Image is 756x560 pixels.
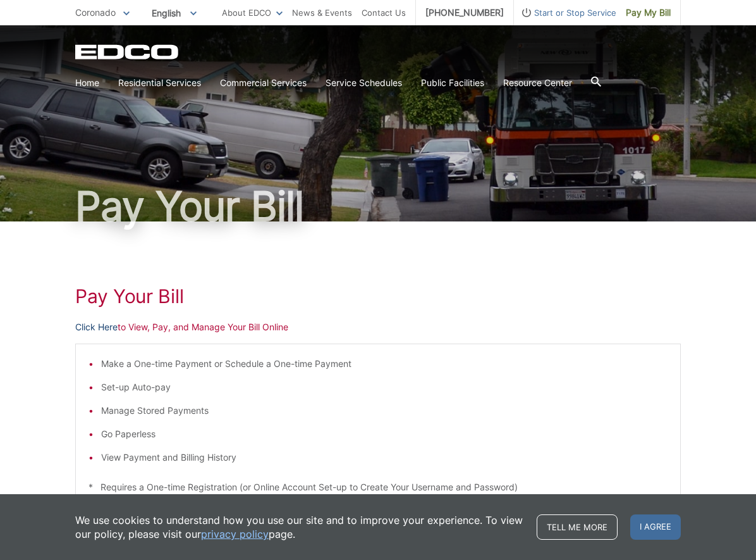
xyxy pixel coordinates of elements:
a: Resource Center [503,76,572,90]
a: News & Events [292,6,352,20]
a: Commercial Services [220,76,307,90]
li: Manage Stored Payments [101,404,668,418]
li: View Payment and Billing History [101,451,668,464]
a: Service Schedules [326,76,402,90]
li: Make a One-time Payment or Schedule a One-time Payment [101,357,668,371]
p: We use cookies to understand how you use our site and to improve your experience. To view our pol... [75,513,524,541]
a: Residential Services [118,76,201,90]
a: Contact Us [362,6,406,20]
span: English [142,3,206,23]
p: * Requires a One-time Registration (or Online Account Set-up to Create Your Username and Password) [88,480,668,494]
a: Click Here [75,320,118,334]
a: privacy policy [201,527,269,541]
li: Set-up Auto-pay [101,380,668,394]
a: EDCD logo. Return to the homepage. [75,44,180,59]
span: I agree [630,514,681,540]
a: Public Facilities [421,76,484,90]
a: Home [75,76,99,90]
h1: Pay Your Bill [75,285,681,308]
a: About EDCO [222,6,283,20]
span: Pay My Bill [626,6,671,20]
a: Tell me more [537,514,618,540]
h1: Pay Your Bill [75,186,681,227]
p: to View, Pay, and Manage Your Bill Online [75,320,681,334]
li: Go Paperless [101,427,668,441]
span: Coronado [75,7,116,18]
